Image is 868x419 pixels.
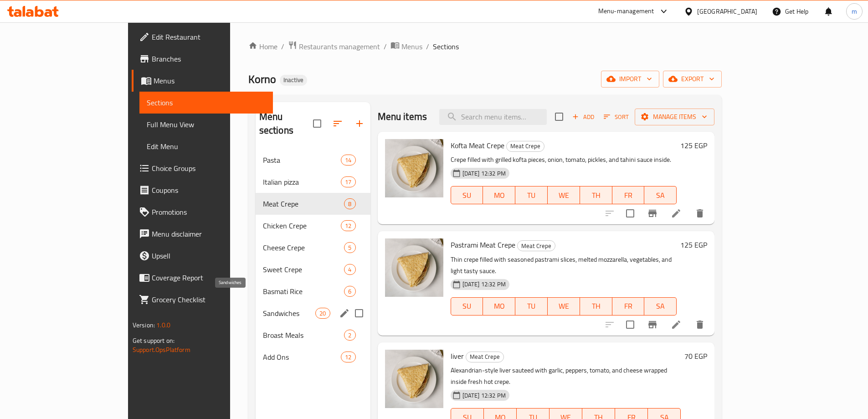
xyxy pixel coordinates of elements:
button: Add [569,110,598,124]
div: Cheese Crepe5 [256,237,370,259]
h6: 125 EGP [680,139,707,152]
span: Restaurants management [299,41,380,52]
span: Menus [401,41,422,52]
div: items [344,330,355,341]
span: Sweet Crepe [263,264,344,275]
li: / [281,41,284,52]
div: Sweet Crepe4 [256,259,370,280]
button: SU [451,186,483,204]
span: Italian pizza [263,176,341,187]
span: SU [455,300,480,313]
span: 2 [344,331,355,340]
span: 17 [341,178,355,186]
button: SA [644,186,677,204]
span: SA [648,300,673,313]
span: Menus [154,75,266,86]
span: Sort sections [327,113,349,134]
span: Sort items [598,110,635,124]
p: Alexandrian-style liver sauteed with garlic, peppers, tomato, and cheese wrapped inside fresh hot... [451,365,681,388]
li: / [384,41,387,52]
div: Meat Crepe [506,141,544,152]
img: liver [385,350,443,408]
div: items [315,308,330,319]
span: Basmati Rice [263,286,344,297]
button: Branch-specific-item [642,314,663,336]
img: Kofta Meat Crepe [385,139,443,197]
span: Sort [604,112,629,122]
a: Edit menu item [671,319,682,330]
img: Pastrami Meat Crepe [385,238,443,297]
span: Broast Meals [263,330,344,341]
span: [DATE] 12:32 PM [459,280,509,289]
span: SU [455,189,480,202]
a: Support.OpsPlatform [133,344,190,356]
div: Meat Crepe [263,198,344,209]
div: Meat Crepe [466,352,504,362]
span: Full Menu View [147,119,266,130]
button: MO [483,297,515,316]
span: FR [616,300,641,313]
span: 12 [341,222,355,230]
a: Menu disclaimer [132,223,273,245]
h6: 125 EGP [680,238,707,251]
div: Chicken Crepe12 [256,215,370,237]
div: items [344,242,355,253]
span: Sections [433,41,459,52]
div: Inactive [280,75,307,86]
div: items [341,155,355,166]
div: Menu-management [598,6,654,17]
span: Pastrami Meat Crepe [451,238,515,252]
div: Add Ons12 [256,346,370,368]
span: Cheese Crepe [263,242,344,253]
span: Menu disclaimer [152,228,266,239]
button: Manage items [635,109,714,125]
a: Promotions [132,201,273,223]
span: import [608,73,652,85]
div: Chicken Crepe [263,220,341,231]
a: Branches [132,48,273,70]
div: Sandwiches20edit [256,302,370,324]
a: Coupons [132,179,273,201]
h6: 70 EGP [684,350,707,362]
a: Grocery Checklist [132,289,273,310]
a: Edit menu item [671,208,682,219]
span: Manage items [642,111,707,123]
button: delete [689,202,711,224]
div: Italian pizza17 [256,171,370,193]
div: items [341,220,355,231]
span: 5 [344,243,355,252]
nav: breadcrumb [248,41,722,52]
span: 8 [344,200,355,208]
span: Upsell [152,250,266,261]
span: TH [584,189,609,202]
a: Restaurants management [288,41,380,52]
span: [DATE] 12:32 PM [459,391,509,400]
span: FR [616,189,641,202]
span: Select to update [621,315,640,334]
div: items [344,198,355,209]
button: Add section [349,113,370,134]
span: Sandwiches [263,308,316,319]
button: edit [338,306,351,320]
a: Menus [132,70,273,92]
div: [GEOGRAPHIC_DATA] [697,6,757,16]
button: WE [548,297,580,316]
span: Branches [152,53,266,64]
span: Edit Menu [147,141,266,152]
span: Add item [569,110,598,124]
a: Menus [390,41,422,52]
button: MO [483,186,515,204]
div: items [344,264,355,275]
span: WE [551,300,576,313]
div: Basmati Rice6 [256,280,370,302]
span: Version: [133,319,155,331]
span: Select section [550,107,569,126]
span: Meat Crepe [518,241,555,251]
span: SA [648,189,673,202]
p: Crepe filled with grilled kofta pieces, onion, tomato, pickles, and tahini sauce inside. [451,154,677,166]
nav: Menu sections [256,145,370,372]
span: Sections [147,97,266,108]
